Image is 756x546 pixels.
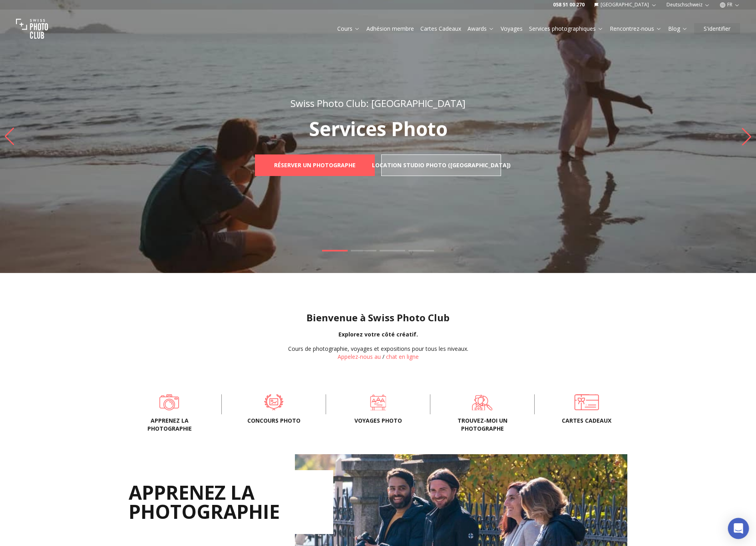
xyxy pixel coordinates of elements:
[610,25,662,33] a: Rencontrez-nous
[363,23,417,34] button: Adhésion membre
[501,25,523,33] a: Voyages
[420,25,461,33] a: Cartes Cadeaux
[607,23,665,34] button: Rencontrez-nous
[235,394,313,410] a: Concours Photo
[547,394,626,410] a: Cartes cadeaux
[668,25,688,33] a: Blog
[547,417,626,425] span: Cartes cadeaux
[386,353,419,361] button: chat en ligne
[130,417,209,433] span: Apprenez la photographie
[337,25,360,33] a: Cours
[274,161,356,169] b: Réserver un photographe
[288,345,468,353] div: Cours de photographie, voyages et expositions pour tous les niveaux.
[255,154,375,176] a: Réserver un photographe
[237,119,519,138] p: Services Photo
[339,394,417,410] a: Voyages photo
[130,394,209,410] a: Apprenez la photographie
[235,417,313,425] span: Concours Photo
[16,13,48,45] img: Swiss photo club
[728,518,749,539] div: Open Intercom Messenger
[129,470,333,534] h2: APPRENEZ LA PHOTOGRAPHIE
[468,25,494,33] a: Awards
[529,25,603,33] a: Services photographiques
[553,2,585,8] a: 058 51 00 270
[288,345,468,361] div: /
[526,23,607,34] button: Services photographiques
[366,25,414,33] a: Adhésion membre
[443,394,521,410] a: Trouvez-moi un photographe
[290,97,466,110] span: Swiss Photo Club: [GEOGRAPHIC_DATA]
[6,311,750,324] h1: Bienvenue à Swiss Photo Club
[372,161,511,169] b: Location Studio Photo ([GEOGRAPHIC_DATA])
[497,23,526,34] button: Voyages
[464,23,497,34] button: Awards
[381,154,501,176] a: Location Studio Photo ([GEOGRAPHIC_DATA])
[694,23,740,34] button: S'identifier
[417,23,464,34] button: Cartes Cadeaux
[334,23,363,34] button: Cours
[6,330,750,338] div: Explorez votre côté créatif.
[339,417,417,425] span: Voyages photo
[338,353,381,360] a: Appelez-nous au
[443,417,521,433] span: Trouvez-moi un photographe
[665,23,691,34] button: Blog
